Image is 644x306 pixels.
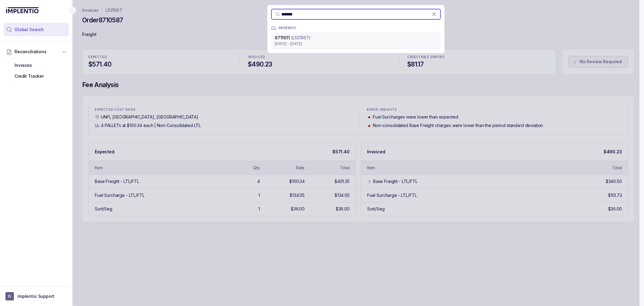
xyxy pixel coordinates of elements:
[69,7,76,14] div: Collapse Icon
[14,49,46,55] span: Reconciliations
[4,45,69,58] button: Reconciliations
[14,27,44,33] span: Global Search
[291,35,311,41] p: (L531967)
[18,293,54,299] p: Implentio Support
[5,292,67,301] button: User initialsImplentio Support
[275,41,437,47] p: [DATE] - [DATE]
[8,71,64,82] div: Credit Tracker
[275,35,290,40] span: 8711611
[5,292,14,301] span: User initials
[8,60,64,71] div: Invoices
[4,59,69,83] div: Reconciliations
[278,26,296,30] p: ORDERS ( 1 )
